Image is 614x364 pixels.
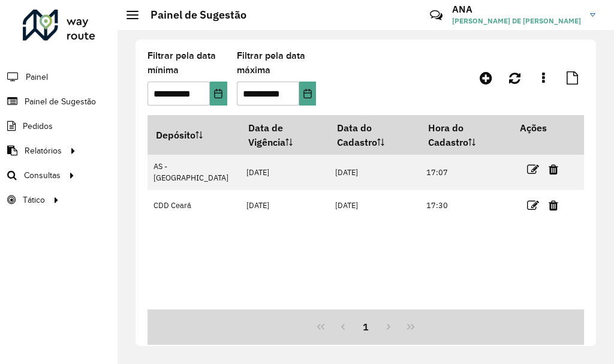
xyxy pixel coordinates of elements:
[527,197,539,213] a: Editar
[452,4,581,15] h3: ANA
[24,169,61,182] span: Consultas
[549,161,558,178] a: Excluir
[549,197,558,213] a: Excluir
[237,49,317,77] label: Filtrar pela data máxima
[420,155,512,190] td: 17:07
[148,190,240,221] td: CDD Ceará
[240,155,329,190] td: [DATE]
[139,8,246,22] h2: Painel de Sugestão
[26,71,48,83] span: Painel
[511,115,583,140] th: Ações
[148,115,240,155] th: Depósito
[423,2,449,28] a: Contato Rápido
[329,190,420,221] td: [DATE]
[527,161,539,178] a: Editar
[148,49,227,77] label: Filtrar pela data mínima
[148,155,240,190] td: AS - [GEOGRAPHIC_DATA]
[329,155,420,190] td: [DATE]
[23,120,53,133] span: Pedidos
[240,190,329,221] td: [DATE]
[25,145,62,157] span: Relatórios
[420,190,512,221] td: 17:30
[25,95,96,108] span: Painel de Sugestão
[452,16,581,26] span: [PERSON_NAME] DE [PERSON_NAME]
[354,315,377,338] button: 1
[299,82,316,106] button: Choose Date
[329,115,420,155] th: Data do Cadastro
[240,115,329,155] th: Data de Vigência
[23,194,45,206] span: Tático
[210,82,227,106] button: Choose Date
[420,115,512,155] th: Hora do Cadastro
